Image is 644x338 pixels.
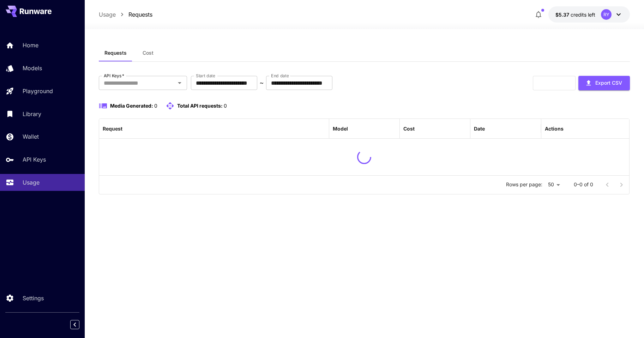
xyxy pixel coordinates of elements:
span: $5.37 [555,12,571,18]
div: 50 [545,180,562,190]
span: credits left [571,12,595,18]
div: Collapse sidebar [76,318,85,331]
p: Rows per page: [506,181,542,188]
span: Total API requests: [177,103,223,109]
a: Usage [99,10,116,19]
div: Date [474,126,485,132]
div: Request [103,126,122,132]
div: Actions [545,126,564,132]
button: Open [175,78,185,88]
span: 0 [154,103,157,109]
a: Requests [128,10,152,19]
label: Start date [196,73,215,79]
p: Models [23,64,42,72]
p: 0–0 of 0 [574,181,593,188]
span: Media Generated: [110,103,153,109]
span: 0 [224,103,227,109]
div: Model [333,126,348,132]
span: Cost [143,50,154,56]
p: Wallet [23,132,39,141]
p: Usage [23,178,40,187]
div: $5.37366 [555,11,595,18]
p: Playground [23,87,53,95]
p: ~ [260,79,264,87]
p: Library [23,110,41,118]
p: Settings [23,294,44,302]
label: End date [271,73,289,79]
p: API Keys [23,155,46,164]
button: Collapse sidebar [70,320,79,329]
span: Requests [104,50,127,56]
p: Home [23,41,38,49]
button: $5.37366RY [548,6,630,23]
div: Cost [403,126,415,132]
button: Export CSV [578,76,630,90]
div: RY [601,9,612,20]
label: API Keys [104,73,124,79]
nav: breadcrumb [99,10,152,19]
